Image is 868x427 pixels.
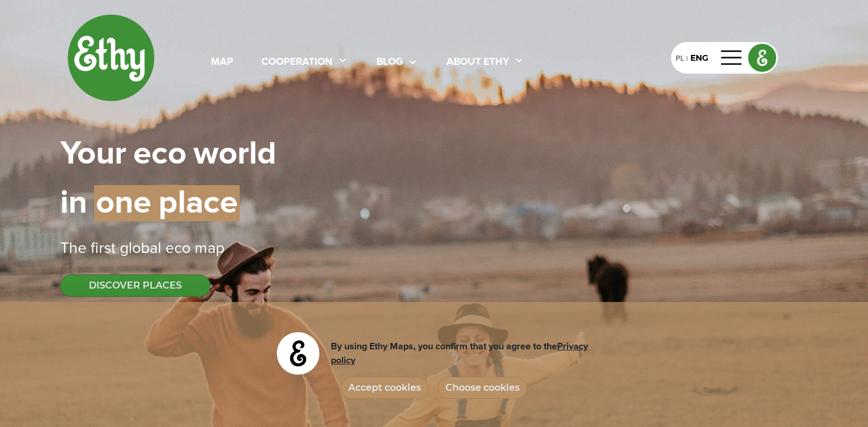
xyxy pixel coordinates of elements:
span: | [186,138,193,171]
span: eco [133,138,186,171]
div: blog [376,55,403,70]
a: Privacy policy [331,342,588,365]
div: ENG [690,52,708,64]
span: | [87,187,94,220]
button: Accept cookies [341,377,428,399]
img: ethy-logo [67,14,155,102]
button: Choose cookies [438,377,527,399]
div: PL [676,51,684,64]
div: cooperation [261,55,333,70]
span: one [94,185,151,221]
div: The first global eco map [60,237,808,261]
span: place [158,185,240,221]
span: By using Ethy Maps, you confirm that you agree to the [331,342,588,365]
span: Your [60,138,126,171]
div: About ethy [447,55,509,70]
span: | [151,185,158,221]
div: | [684,54,690,64]
span: in [60,187,87,220]
button: DISCOVER PLACES [60,275,210,297]
div: map [211,55,233,70]
span: | [126,138,133,171]
img: logo_bw.png [275,330,321,377]
img: ethy logo [749,44,776,71]
span: world [193,138,276,171]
